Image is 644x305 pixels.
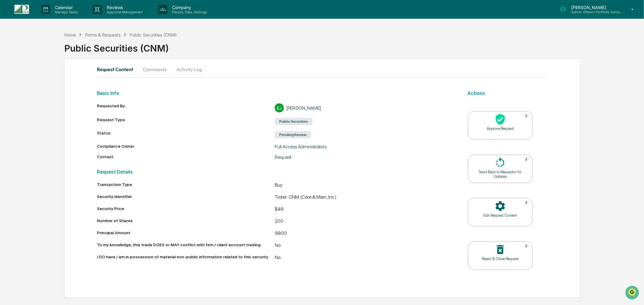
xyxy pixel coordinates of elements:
[275,103,284,112] div: EJ
[50,123,75,129] span: Attestations
[6,124,11,129] div: 🖐️
[467,90,548,96] h2: Actions
[275,194,453,201] div: Ticker: CNM (Core & Main, Inc.)
[6,135,11,140] div: 🔎
[130,32,177,37] div: Public Securities (CNM)
[97,154,275,160] div: Context:
[97,194,275,199] div: Security Identifier
[275,218,453,225] div: 200
[275,182,453,189] div: Buy
[6,46,17,57] img: 1746055101610-c473b297-6a78-478c-a979-82029cc54cd1
[275,254,453,262] div: No
[6,67,40,72] div: Past conversations
[6,76,16,86] img: Rachel Stanley
[524,113,529,118] img: Help
[103,48,110,55] button: Start new chat
[138,62,171,77] button: Comments
[97,242,275,247] div: To my knowledge, this trade DOES or MAY conflict with firm / client account trading.
[524,200,529,205] img: Help
[6,93,16,102] img: Rachel Stanley
[97,144,275,149] div: Compliance Owner:
[53,98,66,103] span: [DATE]
[275,154,453,160] div: Request
[286,105,321,111] div: [PERSON_NAME]
[625,285,641,301] iframe: Open customer support
[27,52,83,57] div: We're available if you need us!
[60,149,73,154] span: Pylon
[275,118,312,125] div: Public Securities
[97,90,453,96] h2: Basic Info
[6,13,110,22] p: How can we help?
[171,62,207,77] button: Activity Log
[12,123,39,129] span: Preclearance
[97,103,275,112] div: Requested By:
[19,98,49,103] span: [PERSON_NAME]
[97,62,138,77] button: Request Content
[275,230,453,237] div: 9800
[4,132,40,143] a: 🔎Data Lookup
[14,5,29,14] img: logo
[27,46,99,52] div: Start new chat
[19,82,49,87] span: [PERSON_NAME]
[473,170,527,179] div: Send Back to Requestor for Updates
[94,66,110,73] button: See all
[97,218,275,223] div: Number of Shares
[13,46,24,57] img: 8933085812038_c878075ebb4cc5468115_72.jpg
[473,256,527,261] div: Reject & Close Request
[473,126,527,131] div: Approve Request
[50,10,81,14] p: Manage Tasks
[4,121,41,132] a: 🖐️Preclearance
[97,62,548,77] div: secondary tabs example
[566,10,623,14] p: Admin • Peroni Portfolio Advisors
[44,124,49,129] div: 🗄️
[97,169,453,175] h2: Request Details
[50,82,52,87] span: •
[50,5,81,10] p: Calendar
[12,135,38,141] span: Data Lookup
[64,32,76,37] div: Home
[97,254,275,259] div: I DO have / am in possession of material non-public information related to this security.
[275,144,453,149] div: Full Access Administrators
[53,82,66,87] span: [DATE]
[85,32,120,37] div: Forms & Requests
[566,5,623,10] p: [PERSON_NAME]
[97,182,275,187] div: Transaction Type
[102,10,146,14] p: Approval Management
[524,244,529,248] img: Help
[275,242,453,250] div: No
[97,230,275,235] div: Principal Amount
[275,131,311,138] div: Pending Review
[97,117,275,126] div: Request Type:
[41,121,77,132] a: 🗄️Attestations
[275,206,453,213] div: $49
[64,38,644,54] div: Public Securities (CNM)
[43,149,73,154] a: Powered byPylon
[167,10,210,14] p: People, Data, Settings
[50,98,52,103] span: •
[102,5,146,10] p: Reviews
[97,130,275,139] div: Status:
[524,157,529,162] img: Help
[473,213,527,218] div: Edit Request Content
[167,5,210,10] p: Company
[97,206,275,211] div: Security Price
